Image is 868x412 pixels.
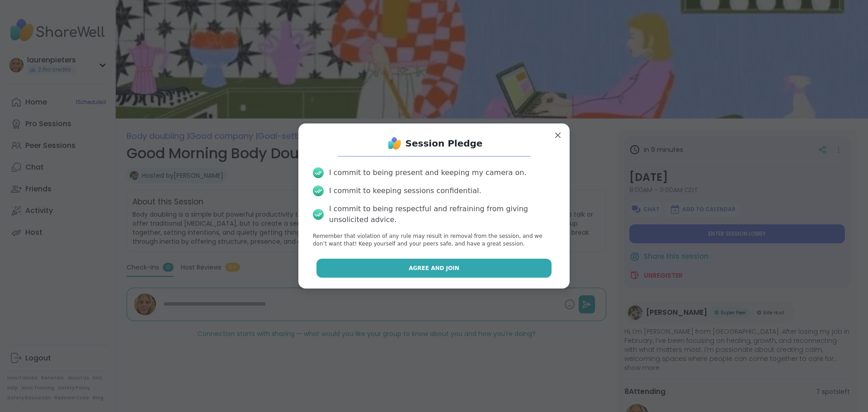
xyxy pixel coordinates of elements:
[329,167,526,178] div: I commit to being present and keeping my camera on.
[329,204,555,225] div: I commit to being respectful and refraining from giving unsolicited advice.
[329,185,481,196] div: I commit to keeping sessions confidential.
[316,259,552,278] button: Agree and Join
[313,232,555,248] p: Remember that violation of any rule may result in removal from the session, and we don’t want tha...
[409,264,459,272] span: Agree and Join
[406,137,483,150] h1: Session Pledge
[386,134,404,152] img: ShareWell Logo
